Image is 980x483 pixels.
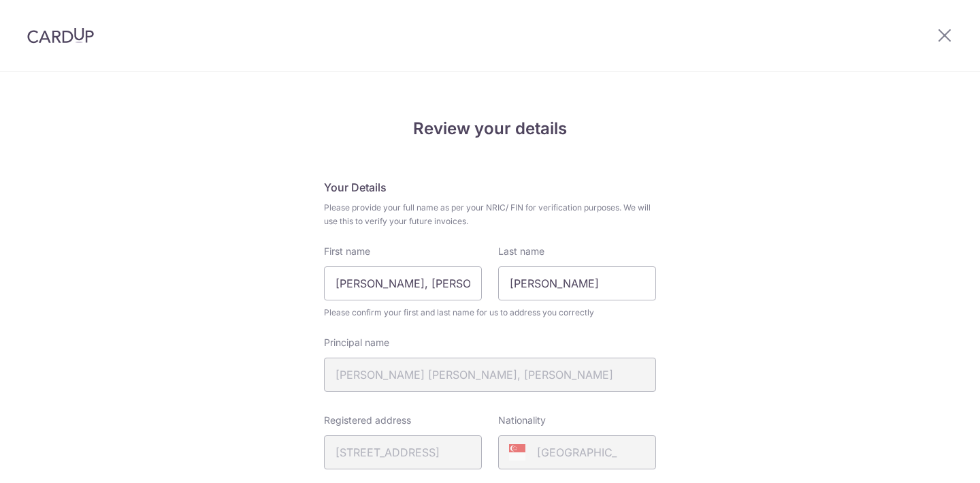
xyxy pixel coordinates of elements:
[324,245,370,258] label: First name
[498,245,544,258] label: Last name
[892,442,966,476] iframe: Opens a widget where you can find more information
[27,27,94,44] img: CardUp
[324,266,482,300] input: First Name
[324,414,411,427] label: Registered address
[498,266,656,300] input: Last name
[324,336,389,349] label: Principal name
[324,306,656,320] span: Please confirm your first and last name for us to address you correctly
[324,179,656,196] h5: Your Details
[498,414,546,427] label: Nationality
[324,116,656,141] h4: Review your details
[324,201,656,228] span: Please provide your full name as per your NRIC/ FIN for verification purposes. We will use this t...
